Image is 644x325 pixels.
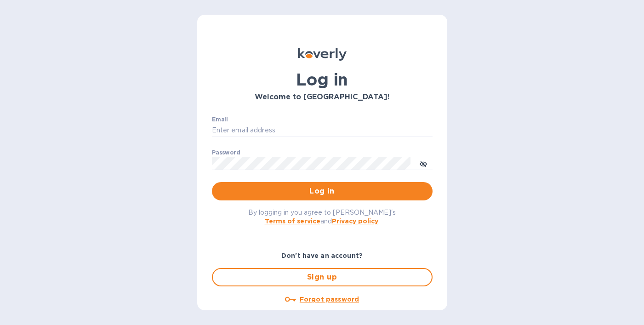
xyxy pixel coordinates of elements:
u: Forgot password [300,296,359,303]
span: Sign up [220,272,424,283]
input: Enter email address [212,124,433,137]
a: Terms of service [265,217,320,225]
button: Sign up [212,268,433,286]
span: Log in [219,186,425,197]
h3: Welcome to [GEOGRAPHIC_DATA]! [212,93,433,102]
label: Password [212,150,240,155]
label: Email [212,117,228,122]
a: Privacy policy [332,217,378,225]
b: Don't have an account? [281,252,363,259]
h1: Log in [212,70,433,89]
button: Log in [212,182,433,200]
button: toggle password visibility [414,154,433,172]
img: Koverly [298,48,347,61]
span: By logging in you agree to [PERSON_NAME]'s and . [248,209,396,225]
